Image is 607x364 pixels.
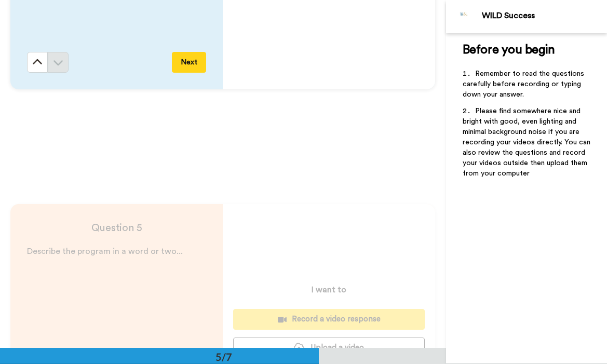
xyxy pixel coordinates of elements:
span: Before you begin [463,44,555,56]
span: Please find somewhere nice and bright with good, even lighting and minimal background noise if yo... [463,107,592,177]
span: Remember to read the questions carefully before recording or typing down your answer. [463,70,586,98]
p: I want to [312,284,346,296]
h4: Question 5 [27,221,206,235]
div: Record a video response [241,314,416,325]
img: Profile Image [452,4,477,29]
span: Describe the program in a word or two... [27,247,183,255]
div: WILD Success [482,11,606,21]
button: Upload a video [233,338,425,358]
div: 5/7 [199,349,249,364]
button: Record a video response [233,309,425,329]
